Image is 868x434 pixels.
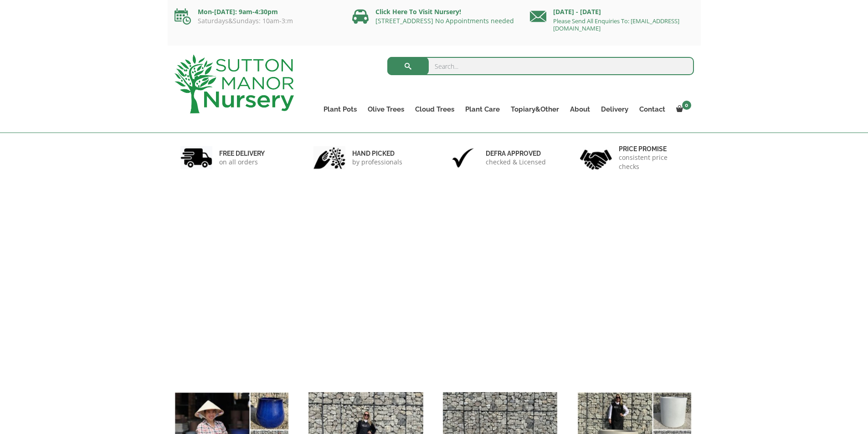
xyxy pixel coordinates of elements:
[375,7,461,16] a: Click Here To Visit Nursery!
[410,103,460,116] a: Cloud Trees
[486,149,546,158] h6: Defra approved
[565,103,596,116] a: About
[619,153,688,171] p: consistent price checks
[318,103,362,116] a: Plant Pots
[682,101,691,110] span: 0
[387,57,694,75] input: Search...
[352,158,402,167] p: by professionals
[352,149,402,158] h6: hand picked
[180,146,212,169] img: 1.jpg
[313,146,345,169] img: 2.jpg
[219,158,265,167] p: on all orders
[580,144,612,172] img: 4.jpg
[486,158,546,167] p: checked & Licensed
[634,103,671,116] a: Contact
[175,17,339,25] p: Saturdays&Sundays: 10am-3:m
[219,149,265,158] h6: FREE DELIVERY
[553,17,679,32] a: Please Send All Enquiries To: [EMAIL_ADDRESS][DOMAIN_NAME]
[460,103,505,116] a: Plant Care
[447,146,479,169] img: 3.jpg
[530,6,694,17] p: [DATE] - [DATE]
[362,103,410,116] a: Olive Trees
[175,6,339,17] p: Mon-[DATE]: 9am-4:30pm
[175,55,294,113] img: logo
[671,103,694,116] a: 0
[596,103,634,116] a: Delivery
[505,103,565,116] a: Topiary&Other
[619,145,688,153] h6: Price promise
[375,16,514,25] a: [STREET_ADDRESS] No Appointments needed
